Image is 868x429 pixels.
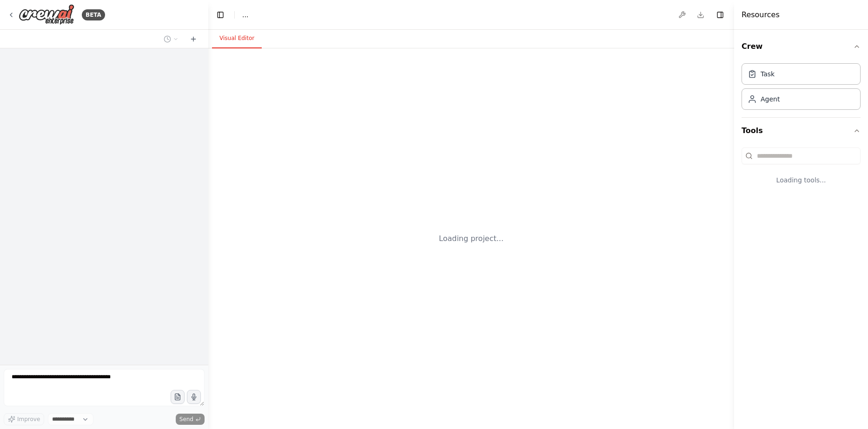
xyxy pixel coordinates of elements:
button: Visual Editor [212,29,262,48]
button: Hide left sidebar [214,8,227,21]
div: Task [761,69,775,79]
div: Tools [742,144,861,200]
button: Tools [742,118,861,144]
div: BETA [82,9,105,20]
button: Hide right sidebar [714,8,727,21]
button: Switch to previous chat [160,34,182,45]
div: Loading tools... [742,168,861,192]
button: Improve [4,413,44,425]
button: Click to speak your automation idea [187,390,201,404]
img: Logo [19,4,74,25]
span: ... [242,10,248,20]
button: Upload files [171,390,185,404]
h4: Resources [742,9,780,20]
button: Start a new chat [186,34,201,45]
div: Loading project... [439,233,504,244]
span: Send [179,416,193,423]
button: Send [176,414,205,425]
span: Improve [17,416,40,423]
div: Agent [761,94,780,104]
nav: breadcrumb [242,10,248,20]
div: Crew [742,60,861,117]
button: Crew [742,34,861,60]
